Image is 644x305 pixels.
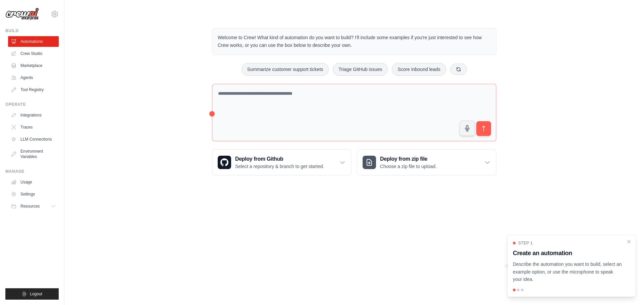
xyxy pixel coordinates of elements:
[8,110,59,121] a: Integrations
[380,163,437,170] p: Choose a zip file to upload.
[8,189,59,200] a: Settings
[8,48,59,59] a: Crew Studio
[8,84,59,95] a: Tool Registry
[30,291,42,297] span: Logout
[8,122,59,133] a: Traces
[8,72,59,83] a: Agents
[5,28,59,33] div: Build
[333,63,388,76] button: Triage GitHub issues
[8,134,59,145] a: LLM Connections
[235,163,324,170] p: Select a repository & branch to get started.
[8,177,59,187] a: Usage
[518,240,533,246] span: Step 1
[610,273,644,305] iframe: Chat Widget
[392,63,446,76] button: Score inbound leads
[20,204,40,209] span: Resources
[513,248,622,258] h3: Create an automation
[241,63,329,76] button: Summarize customer support tickets
[8,36,59,47] a: Automations
[218,34,491,49] p: Welcome to Crew! What kind of automation do you want to build? I'll include some examples if you'...
[380,155,437,163] h3: Deploy from zip file
[513,260,622,283] p: Describe the automation you want to build, select an example option, or use the microphone to spe...
[5,288,59,300] button: Logout
[5,169,59,174] div: Manage
[5,102,59,107] div: Operate
[626,239,632,244] button: Close walkthrough
[8,60,59,71] a: Marketplace
[235,155,324,163] h3: Deploy from Github
[5,8,39,20] img: Logo
[8,146,59,162] a: Environment Variables
[8,201,59,212] button: Resources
